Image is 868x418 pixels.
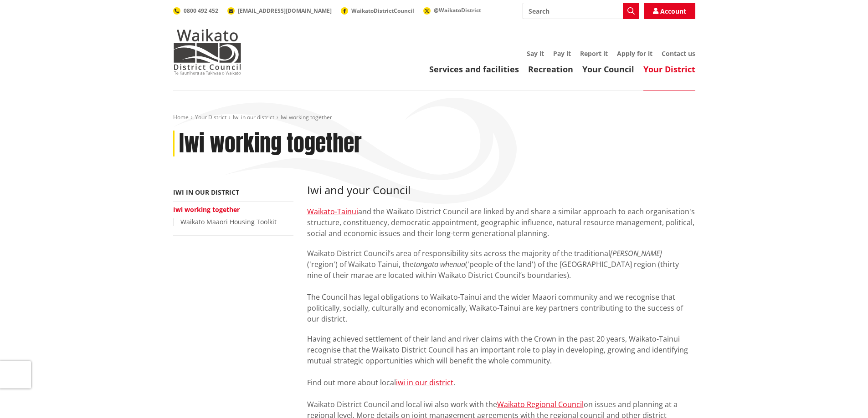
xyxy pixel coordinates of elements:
nav: breadcrumb [173,114,695,121]
img: Waikato District Council - Te Kaunihera aa Takiwaa o Waikato [173,29,241,75]
h1: Iwi working together [179,131,362,157]
a: Recreation [528,64,573,75]
a: iwi in our district [396,378,453,388]
a: Iwi working together [173,205,240,214]
a: 0800 492 452 [173,7,218,15]
span: 0800 492 452 [184,7,218,15]
h3: Iwi and your Council [307,184,695,197]
a: [EMAIL_ADDRESS][DOMAIN_NAME] [227,7,332,15]
em: tangata whenua [414,259,465,269]
span: Find out more about local [307,378,396,388]
a: Pay it [553,49,571,58]
a: Account [644,3,695,19]
a: Waikato Maaori Housing Toolkit [180,217,277,226]
a: @WaikatoDistrict [423,6,481,14]
span: [EMAIL_ADDRESS][DOMAIN_NAME] [238,7,332,15]
p: Waikato District Council’s area of responsibility sits across the majority of the traditional ('r... [307,248,695,324]
a: Say it [527,49,544,58]
a: Waikato-Tainui [307,206,358,217]
a: Iwi in our district [173,188,239,196]
span: and the Waikato District Council are linked by and share a similar approach to each organisation'... [307,206,695,238]
span: Iwi working together [281,113,332,121]
a: Your Council [582,64,634,75]
a: Apply for it [617,49,652,58]
a: Waikato Regional Council [497,399,584,409]
span: @WaikatoDistrict [434,6,481,14]
a: Contact us [662,49,695,58]
a: WaikatoDistrictCouncil [341,7,414,15]
a: Your District [643,64,695,75]
span: WaikatoDistrictCouncil [351,7,414,15]
a: Services and facilities [429,64,519,75]
input: Search input [523,3,639,19]
a: Iwi in our district [233,113,274,121]
a: Home [173,113,189,121]
a: Your District [195,113,226,121]
a: Report it [580,49,608,58]
em: [PERSON_NAME] [610,248,662,258]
